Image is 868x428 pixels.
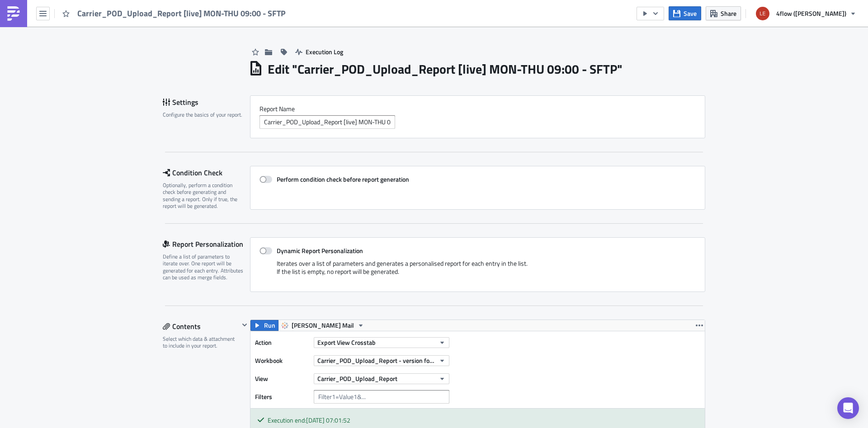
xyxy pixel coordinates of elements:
span: Run [264,320,275,331]
label: Filters [255,390,309,404]
strong: Dynamic Report Personalization [277,246,363,255]
button: [PERSON_NAME] Mail [278,320,368,331]
span: [PERSON_NAME] Mail [292,320,354,331]
button: 4flow ([PERSON_NAME]) [750,4,861,24]
div: Report Personalization [163,237,250,251]
span: Carrier_POD_Upload_Report [live] MON-THU 09:00 - SFTP [77,8,287,19]
span: Execution Log [306,47,343,56]
span: 4flow ([PERSON_NAME]) [776,9,846,18]
label: Action [255,336,309,349]
div: Define a list of parameters to iterate over. One report will be generated for each entry. Attribu... [163,253,244,281]
div: Open Intercom Messenger [837,397,859,419]
button: Carrier_POD_Upload_Report [314,373,449,384]
label: Workbook [255,354,309,367]
label: Report Nam﻿e [259,105,696,113]
div: Optionally, perform a condition check before generating and sending a report. Only if true, the r... [163,182,244,210]
h1: Edit " Carrier_POD_Upload_Report [live] MON-THU 09:00 - SFTP " [268,61,623,77]
input: Filter1=Value1&... [314,390,449,404]
img: Avatar [755,6,770,21]
span: Share [721,9,736,18]
img: PushMetrics [6,6,21,21]
button: Hide content [239,320,250,330]
button: Save [669,6,701,20]
strong: Perform condition check before report generation [277,174,409,184]
span: Carrier_POD_Upload_Report [317,374,397,383]
label: View [255,372,309,386]
div: Configure the basics of your report. [163,111,244,118]
button: Carrier_POD_Upload_Report - version for mailing [314,355,449,366]
button: Execution Log [291,45,348,59]
span: Carrier_POD_Upload_Report - version for mailing [317,356,435,365]
div: Contents [163,320,239,333]
div: Execution end: [DATE] 07:01:52 [268,415,698,425]
div: Select which data & attachment to include in your report. [163,335,239,349]
button: Run [250,320,278,331]
div: Iterates over a list of parameters and generates a personalised report for each entry in the list... [259,259,696,282]
span: Save [684,9,697,18]
div: Settings [163,95,250,109]
span: Export View Crosstab [317,338,376,347]
div: Condition Check [163,166,250,179]
button: Share [706,6,741,20]
button: Export View Crosstab [314,337,449,348]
